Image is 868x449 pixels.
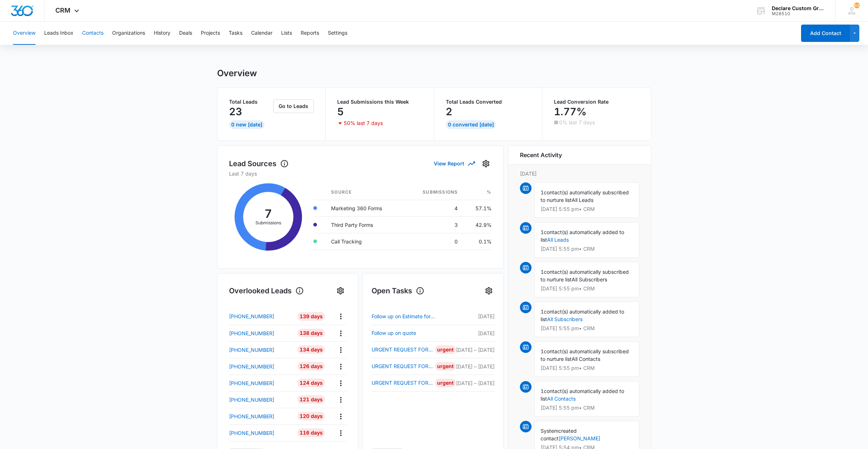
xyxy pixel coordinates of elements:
[44,22,73,45] button: Leads Inbox
[154,22,170,45] button: History
[456,312,495,320] p: [DATE]
[297,412,325,420] div: 120 Days
[325,200,405,216] td: Marketing 360 Forms
[328,22,347,45] button: Settings
[541,326,633,331] p: [DATE] 5:55 pm • CRM
[229,413,292,420] a: [PHONE_NUMBER]
[372,285,424,296] h1: Open Tasks
[520,170,639,177] p: [DATE]
[297,362,325,371] div: 126 Days
[372,362,435,371] a: URGENT REQUEST FOR QUOTE: 1995 Peterbuilt 379
[772,11,825,16] div: account id
[335,427,346,439] button: Actions
[335,311,346,322] button: Actions
[297,395,325,404] div: 121 Days
[463,200,491,216] td: 57.1%
[559,435,600,441] a: [PERSON_NAME]
[337,106,344,117] p: 5
[405,185,463,200] th: Submissions
[772,5,825,11] div: account name
[435,362,456,371] div: Urgent
[335,328,346,339] button: Actions
[301,22,319,45] button: Reports
[335,411,346,422] button: Actions
[801,25,850,42] button: Add Contact
[541,229,544,235] span: 1
[337,99,422,104] p: Lead Submissions this Week
[229,379,292,387] a: [PHONE_NUMBER]
[541,269,629,282] span: contact(s) automatically subscribed to nurture list
[572,197,593,203] span: All Leads
[456,329,495,337] p: [DATE]
[229,158,289,169] h1: Lead Sources
[82,22,103,45] button: Contacts
[229,312,274,320] p: [PHONE_NUMBER]
[335,377,346,389] button: Actions
[541,246,633,251] p: [DATE] 5:55 pm • CRM
[273,99,314,113] button: Go to Leads
[572,356,600,362] span: All Contacts
[229,346,274,354] p: [PHONE_NUMBER]
[483,285,495,297] button: Settings
[297,312,325,321] div: 139 Days
[179,22,192,45] button: Deals
[297,379,325,387] div: 124 Days
[463,185,491,200] th: %
[372,379,435,387] a: URGENT REQUEST FOR QUOTE & SCHEDULING
[229,329,274,337] p: [PHONE_NUMBER]
[217,68,257,79] h1: Overview
[229,106,242,117] p: 23
[335,285,346,297] button: Settings
[372,329,435,337] a: Follow up on quote
[456,379,495,387] p: [DATE] – [DATE]
[541,366,633,371] p: [DATE] 5:55 pm • CRM
[297,345,325,354] div: 134 Days
[55,7,71,14] span: CRM
[435,379,456,387] div: Urgent
[372,345,435,354] a: URGENT REQUEST FOR QUOTE: 2025 Kenworth T280
[541,428,558,434] span: System
[229,170,492,177] p: Last 7 days
[541,348,544,354] span: 1
[335,361,346,372] button: Actions
[434,157,474,170] button: View Report
[201,22,220,45] button: Projects
[335,394,346,405] button: Actions
[456,363,495,370] p: [DATE] – [DATE]
[229,363,292,370] a: [PHONE_NUMBER]
[344,121,383,126] p: 50% last 7 days
[541,189,629,203] span: contact(s) automatically subscribed to nurture list
[229,285,304,296] h1: Overlooked Leads
[446,106,452,117] p: 2
[229,429,274,437] p: [PHONE_NUMBER]
[325,233,405,250] td: Call Tracking
[541,229,624,243] span: contact(s) automatically added to list
[281,22,292,45] button: Lists
[463,233,491,250] td: 0.1%
[541,348,629,362] span: contact(s) automatically subscribed to nurture list
[325,185,405,200] th: Source
[405,216,463,233] td: 3
[112,22,145,45] button: Organizations
[435,345,456,354] div: Urgent
[446,99,531,104] p: Total Leads Converted
[854,3,860,8] div: notifications count
[520,151,562,159] h6: Recent Activity
[559,120,595,125] p: 0% last 7 days
[541,207,633,212] p: [DATE] 5:55 pm • CRM
[229,120,264,129] div: 0 New [DATE]
[229,396,274,403] p: [PHONE_NUMBER]
[13,22,35,45] button: Overview
[229,22,242,45] button: Tasks
[335,344,346,355] button: Actions
[541,286,633,291] p: [DATE] 5:55 pm • CRM
[456,346,495,354] p: [DATE] – [DATE]
[547,237,569,243] a: All Leads
[541,405,633,410] p: [DATE] 5:55 pm • CRM
[297,428,325,437] div: 116 Days
[229,312,292,320] a: [PHONE_NUMBER]
[229,429,292,437] a: [PHONE_NUMBER]
[229,329,292,337] a: [PHONE_NUMBER]
[854,3,860,8] span: 53
[541,428,577,441] span: created contact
